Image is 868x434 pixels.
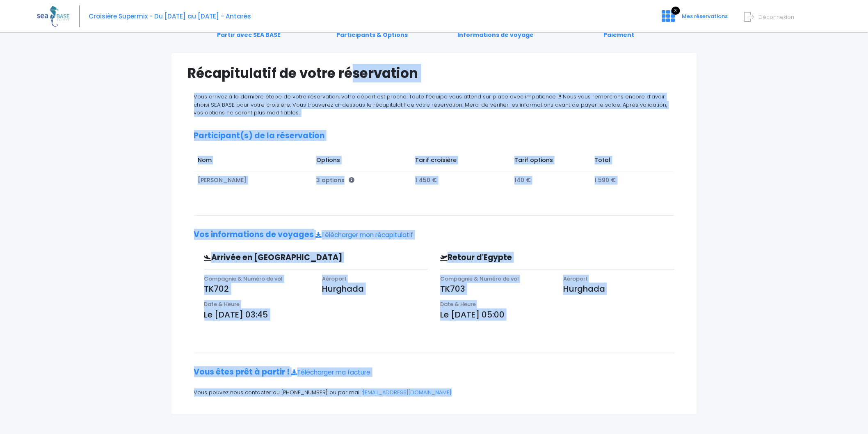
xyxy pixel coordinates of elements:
td: [PERSON_NAME] [194,172,313,189]
a: [EMAIL_ADDRESS][DOMAIN_NAME] [363,388,452,396]
p: Vous pouvez nous contacter au [PHONE_NUMBER] ou par mail : [194,388,674,397]
h3: Retour d'Egypte [434,253,619,263]
p: Le [DATE] 05:00 [440,308,674,321]
span: Compagnie & Numéro de vol [204,275,283,283]
span: Vous arrivez à la dernière étape de votre réservation, votre départ est proche. Toute l’équipe vo... [194,93,667,116]
td: 1 590 € [591,172,666,189]
span: Date & Heure [440,300,476,308]
a: 3 Mes réservations [656,15,733,23]
h3: Arrivée en [GEOGRAPHIC_DATA] [198,253,375,263]
p: Hurghada [563,283,674,295]
span: Compagnie & Numéro de vol [440,275,519,283]
span: Mes réservations [682,12,728,20]
p: TK702 [204,283,310,295]
h2: Vous êtes prêt à partir ! [194,368,674,377]
h1: Récapitulatif de votre réservation [188,65,681,81]
td: 1 450 € [411,172,511,189]
p: Le [DATE] 03:45 [204,308,428,321]
h2: Vos informations de voyages [194,230,674,240]
td: 140 € [510,172,591,189]
span: 3 [672,7,680,15]
h2: Participant(s) de la réservation [194,131,674,141]
p: TK703 [440,283,551,295]
span: 3 options [316,176,354,184]
td: Tarif options [510,152,591,171]
span: Aéroport [563,275,588,283]
span: Aéroport [322,275,347,283]
p: Hurghada [322,283,428,295]
span: Déconnexion [759,13,795,21]
span: Croisière Supermix - Du [DATE] au [DATE] - Antarès [89,12,251,21]
td: Tarif croisière [411,152,511,171]
span: Date & Heure [204,300,240,308]
a: Télécharger mon récapitulatif [316,231,413,239]
a: Télécharger ma facture [292,368,371,377]
td: Total [591,152,666,171]
td: Nom [194,152,313,171]
td: Options [312,152,411,171]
